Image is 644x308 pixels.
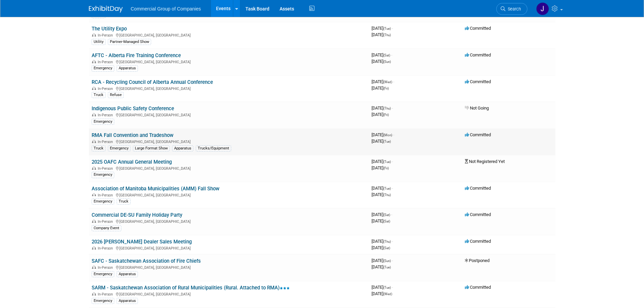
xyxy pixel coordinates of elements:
[372,132,394,137] span: [DATE]
[465,79,491,84] span: Committed
[92,112,366,117] div: [GEOGRAPHIC_DATA], [GEOGRAPHIC_DATA]
[92,59,366,64] div: [GEOGRAPHIC_DATA], [GEOGRAPHIC_DATA]
[92,246,96,250] img: In-Person Event
[383,33,391,37] span: (Thu)
[372,32,391,37] span: [DATE]
[496,3,527,15] a: Search
[372,165,389,170] span: [DATE]
[98,193,115,197] span: In-Person
[92,219,96,223] img: In-Person Event
[98,113,115,117] span: In-Person
[383,286,391,289] span: (Tue)
[465,258,490,263] span: Postponed
[383,265,391,269] span: (Tue)
[133,145,170,151] div: Large Format Show
[98,166,115,171] span: In-Person
[392,285,393,290] span: -
[117,271,138,277] div: Apparatus
[98,219,115,224] span: In-Person
[92,105,174,112] a: Indigenous Public Safety Conference
[92,245,366,251] div: [GEOGRAPHIC_DATA], [GEOGRAPHIC_DATA]
[92,132,173,138] a: RMA Fall Convention and Tradeshow
[92,258,201,264] a: SAFC - Saskatchewan Association of Fire Chiefs
[92,271,114,277] div: Emergency
[383,219,390,223] span: (Sat)
[372,79,394,84] span: [DATE]
[465,26,491,31] span: Committed
[98,60,115,64] span: In-Person
[92,26,127,32] a: The Utility Expo
[92,239,192,245] a: 2026 [PERSON_NAME] Dealer Sales Meeting
[131,6,201,11] span: Commercial Group of Companies
[92,79,213,85] a: RCA - Recycling Council of Alberta Annual Conference
[98,87,115,91] span: In-Person
[92,298,114,304] div: Emergency
[108,92,124,98] div: Refuse
[92,225,121,231] div: Company Event
[383,213,390,217] span: (Sat)
[92,145,105,151] div: Truck
[372,159,393,164] span: [DATE]
[536,2,549,15] img: Jason Fast
[465,159,505,164] span: Not Registered Yet
[383,246,390,250] span: (Sat)
[372,218,390,223] span: [DATE]
[372,112,389,117] span: [DATE]
[92,291,366,297] div: [GEOGRAPHIC_DATA], [GEOGRAPHIC_DATA]
[92,159,172,165] a: 2025 OAFC Annual General Meeting
[372,139,391,144] span: [DATE]
[92,264,366,270] div: [GEOGRAPHIC_DATA], [GEOGRAPHIC_DATA]
[92,87,96,90] img: In-Person Event
[98,140,115,144] span: In-Person
[172,145,193,151] div: Apparatus
[372,186,393,191] span: [DATE]
[383,27,391,30] span: (Tue)
[392,26,393,31] span: -
[92,33,96,37] img: In-Person Event
[383,187,391,190] span: (Tue)
[383,106,391,110] span: (Thu)
[465,105,489,111] span: Not Going
[92,86,366,91] div: [GEOGRAPHIC_DATA], [GEOGRAPHIC_DATA]
[117,198,130,205] div: Truck
[92,140,96,143] img: In-Person Event
[392,186,393,191] span: -
[92,265,96,269] img: In-Person Event
[117,65,138,71] div: Apparatus
[372,291,392,296] span: [DATE]
[372,212,392,217] span: [DATE]
[372,59,391,64] span: [DATE]
[465,132,491,137] span: Committed
[383,87,389,90] span: (Fri)
[89,6,123,13] img: ExhibitDay
[92,172,114,178] div: Emergency
[372,26,393,31] span: [DATE]
[391,52,392,57] span: -
[372,52,392,57] span: [DATE]
[108,39,151,45] div: Partner-Managed Show
[92,39,105,45] div: Utility
[372,239,393,244] span: [DATE]
[108,145,130,151] div: Emergency
[383,133,392,137] span: (Mon)
[92,92,105,98] div: Truck
[392,239,393,244] span: -
[393,79,394,84] span: -
[392,258,393,263] span: -
[465,285,491,290] span: Committed
[392,105,393,111] span: -
[372,285,393,290] span: [DATE]
[383,60,391,64] span: (Sun)
[383,53,390,57] span: (Sat)
[98,33,115,38] span: In-Person
[92,165,366,171] div: [GEOGRAPHIC_DATA], [GEOGRAPHIC_DATA]
[92,218,366,224] div: [GEOGRAPHIC_DATA], [GEOGRAPHIC_DATA]
[92,113,96,116] img: In-Person Event
[92,186,219,192] a: Association of Manitoba Municipalities (AMM) Fall Show
[98,246,115,251] span: In-Person
[372,105,393,111] span: [DATE]
[92,212,182,218] a: Commercial DE-SU Family Holiday Party
[196,145,231,151] div: Trucks/Equipment
[92,192,366,197] div: [GEOGRAPHIC_DATA], [GEOGRAPHIC_DATA]
[372,245,390,250] span: [DATE]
